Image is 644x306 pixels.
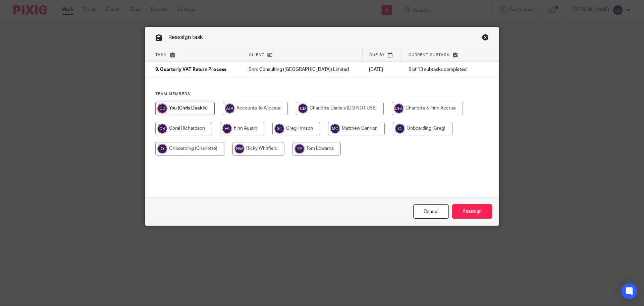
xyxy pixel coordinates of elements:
span: Client [249,53,264,57]
p: [DATE] [369,66,395,73]
span: Current subtask [409,53,450,57]
h4: Team members [155,91,489,97]
td: 6 of 13 subtasks completed [402,62,478,78]
span: Task [155,53,167,57]
span: Reassign task [168,35,203,40]
p: Shm Consulting ([GEOGRAPHIC_DATA]) Limited [249,66,356,73]
a: Close this dialog window [413,204,449,219]
span: Due by [369,53,385,57]
input: Reassign [452,204,492,219]
span: 9. Quarterly VAT Return Process [155,68,226,72]
a: Close this dialog window [482,34,489,43]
